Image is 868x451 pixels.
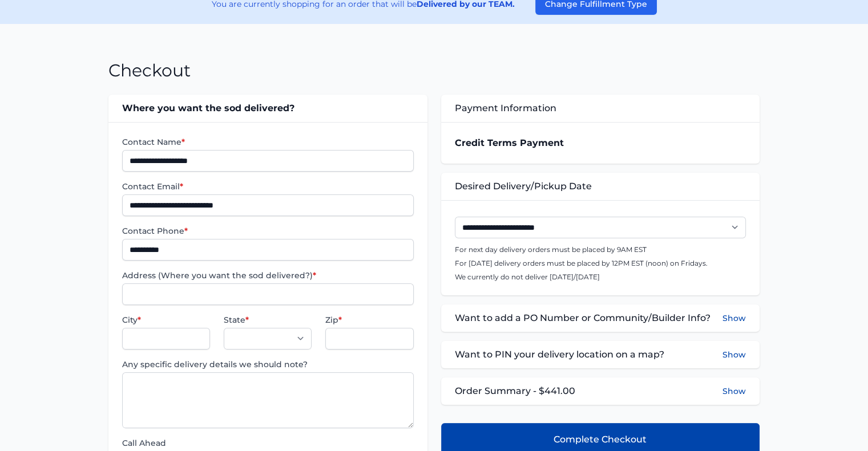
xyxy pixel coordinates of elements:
[122,437,413,449] label: Call Ahead
[722,385,746,397] button: Show
[108,60,191,81] h1: Checkout
[455,273,746,282] p: We currently do not deliver [DATE]/[DATE]
[224,314,312,326] label: State
[554,433,647,446] span: Complete Checkout
[441,95,760,122] div: Payment Information
[455,245,746,254] p: For next day delivery orders must be placed by 9AM EST
[455,137,564,148] strong: Credit Terms Payment
[122,270,413,281] label: Address (Where you want the sod delivered?)
[455,259,746,268] p: For [DATE] delivery orders must be placed by 12PM EST (noon) on Fridays.
[722,311,746,325] button: Show
[441,173,760,200] div: Desired Delivery/Pickup Date
[455,384,575,398] span: Order Summary - $441.00
[325,314,413,326] label: Zip
[122,136,413,148] label: Contact Name
[122,314,210,326] label: City
[122,359,413,370] label: Any specific delivery details we should note?
[455,348,664,361] span: Want to PIN your delivery location on a map?
[722,348,746,361] button: Show
[455,311,710,325] span: Want to add a PO Number or Community/Builder Info?
[108,95,427,122] div: Where you want the sod delivered?
[122,181,413,192] label: Contact Email
[122,225,413,237] label: Contact Phone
